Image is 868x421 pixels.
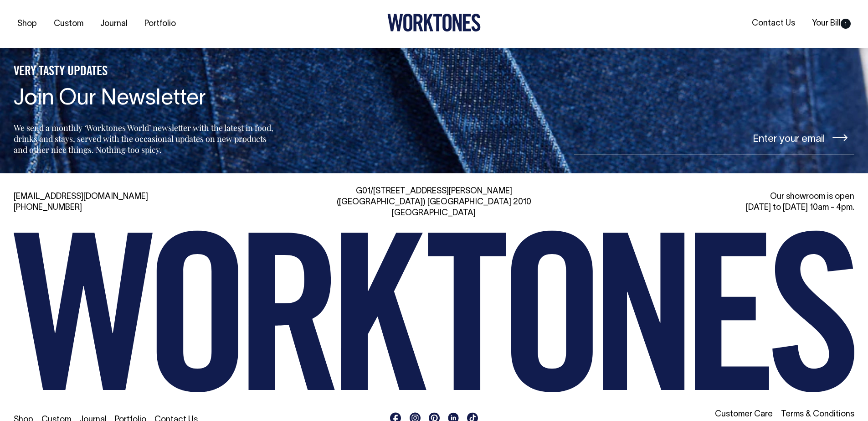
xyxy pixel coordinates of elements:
a: Terms & Conditions [781,411,854,418]
a: Your Bill1 [808,16,854,31]
a: Shop [14,16,41,31]
span: 1 [841,19,851,29]
h4: Join Our Newsletter [14,87,276,111]
input: Enter your email [574,121,854,155]
a: Journal [97,16,131,31]
a: Custom [50,16,87,31]
h5: VERY TASTY UPDATES [14,64,276,80]
a: Portfolio [141,16,180,31]
a: Contact Us [748,16,799,31]
p: We send a monthly ‘Worktones World’ newsletter with the latest in food, drinks and stays, served ... [14,122,276,155]
div: Our showroom is open [DATE] to [DATE] 10am - 4pm. [583,192,854,213]
div: G01/[STREET_ADDRESS][PERSON_NAME] ([GEOGRAPHIC_DATA]) [GEOGRAPHIC_DATA] 2010 [GEOGRAPHIC_DATA] [298,186,570,219]
a: [EMAIL_ADDRESS][DOMAIN_NAME] [14,193,148,201]
a: Customer Care [715,411,773,418]
a: [PHONE_NUMBER] [14,204,82,212]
